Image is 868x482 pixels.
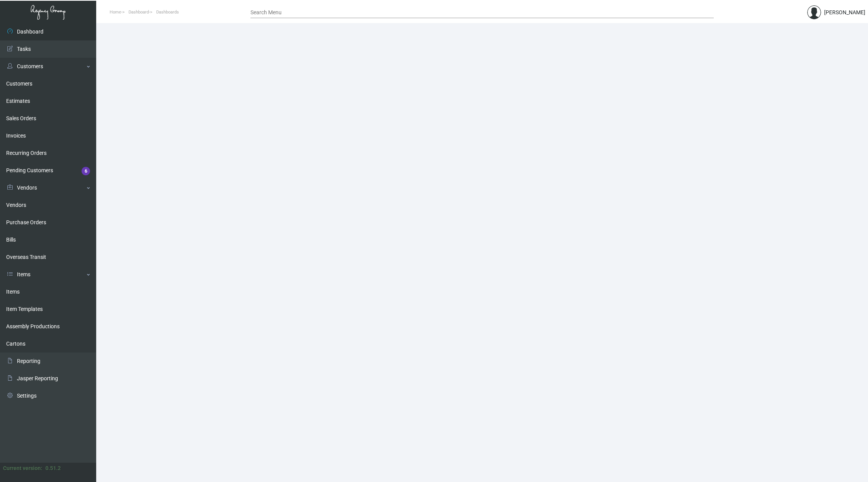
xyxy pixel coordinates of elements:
[824,8,865,17] div: [PERSON_NAME]
[156,10,179,15] span: Dashboards
[45,464,61,472] div: 0.51.2
[110,10,121,15] span: Home
[3,464,42,472] div: Current version:
[807,5,821,19] img: admin@bootstrapmaster.com
[129,10,149,15] span: Dashboard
